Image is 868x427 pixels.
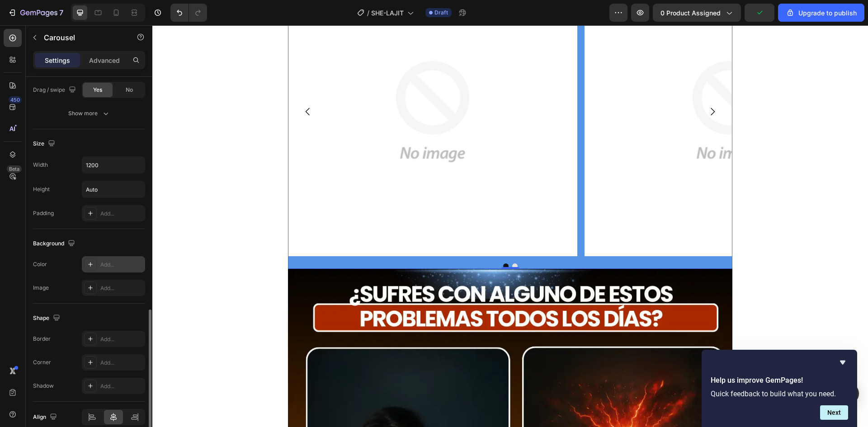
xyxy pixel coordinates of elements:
p: Carousel [44,32,121,43]
p: 7 [59,7,63,18]
span: Yes [93,86,102,94]
p: Settings [45,56,70,65]
div: Corner [33,358,51,366]
div: Background [33,238,77,250]
button: Dot [360,238,365,244]
input: Auto [82,157,145,173]
button: Show more [33,105,145,122]
div: Height [33,185,50,193]
div: Add... [100,261,143,269]
div: Size [33,138,57,150]
div: Show more [68,109,110,118]
span: 0 product assigned [660,8,721,18]
span: No [126,86,133,94]
div: Align [33,411,59,423]
div: Shadow [33,382,54,390]
div: Drag / swipe [33,84,78,96]
button: Hide survey [837,357,848,368]
span: / [367,8,369,18]
div: Image [33,284,49,292]
div: Help us improve GemPages! [711,357,848,420]
div: Add... [100,210,143,218]
div: Shape [33,312,62,324]
iframe: Design area [152,25,868,427]
div: Width [33,161,48,169]
div: Border [33,335,51,343]
div: Add... [100,284,143,292]
h2: Help us improve GemPages! [711,375,848,386]
p: Quick feedback to build what you need. [711,389,848,398]
div: Padding [33,209,54,217]
div: Add... [100,359,143,367]
div: Add... [100,335,143,343]
button: Dot [351,238,356,244]
p: Advanced [89,56,120,65]
div: 450 [9,96,22,103]
div: Add... [100,382,143,390]
button: Upgrade to publish [778,4,864,22]
button: Carousel Next Arrow [547,74,573,99]
span: SHE-LAJIT [371,8,404,18]
div: Beta [7,165,22,173]
button: Next question [820,405,848,420]
div: Undo/Redo [170,4,207,22]
button: 7 [4,4,67,22]
input: Auto [82,181,145,197]
button: 0 product assigned [653,4,741,22]
div: Upgrade to publish [786,8,857,18]
span: Draft [434,9,448,17]
div: Color [33,260,47,268]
